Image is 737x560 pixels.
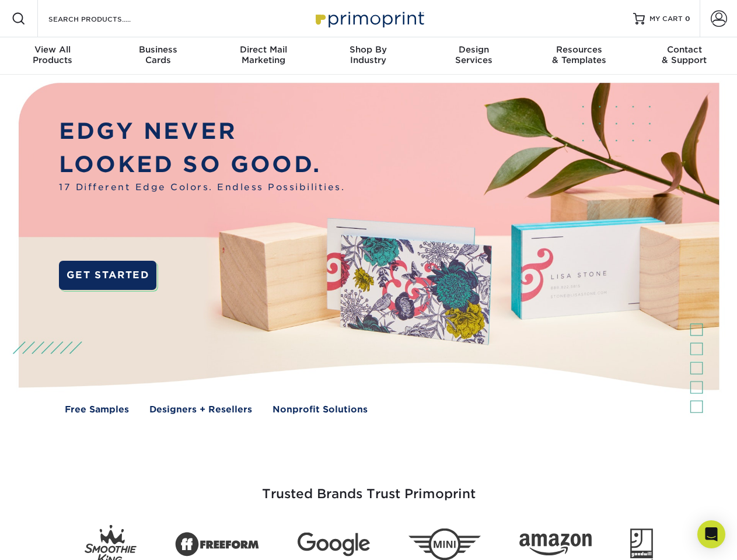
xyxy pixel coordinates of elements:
div: Marketing [211,44,316,65]
span: 17 Different Edge Colors. Endless Possibilities. [59,181,345,194]
p: EDGY NEVER [59,115,345,148]
span: 0 [685,15,690,23]
a: GET STARTED [59,261,156,290]
div: Open Intercom Messenger [697,520,725,548]
a: Shop ByIndustry [316,37,421,75]
a: Contact& Support [632,37,737,75]
p: LOOKED SO GOOD. [59,148,345,181]
span: Contact [632,44,737,55]
a: DesignServices [421,37,526,75]
img: Goodwill [630,528,653,560]
a: BusinessCards [105,37,210,75]
span: MY CART [649,14,683,24]
a: Direct MailMarketing [211,37,316,75]
a: Resources& Templates [526,37,631,75]
div: Industry [316,44,421,65]
img: Amazon [519,534,592,556]
span: Business [105,44,210,55]
a: Free Samples [65,403,129,416]
div: Services [421,44,526,65]
div: & Support [632,44,737,65]
img: Google [298,533,370,556]
h3: Trusted Brands Trust Primoprint [27,459,710,516]
span: Design [421,44,526,55]
span: Shop By [316,44,421,55]
div: Cards [105,44,210,65]
div: & Templates [526,44,631,65]
a: Designers + Resellers [149,403,252,416]
input: SEARCH PRODUCTS..... [47,12,161,26]
span: Resources [526,44,631,55]
span: Direct Mail [211,44,316,55]
a: Nonprofit Solutions [273,403,368,416]
img: Primoprint [310,6,427,31]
